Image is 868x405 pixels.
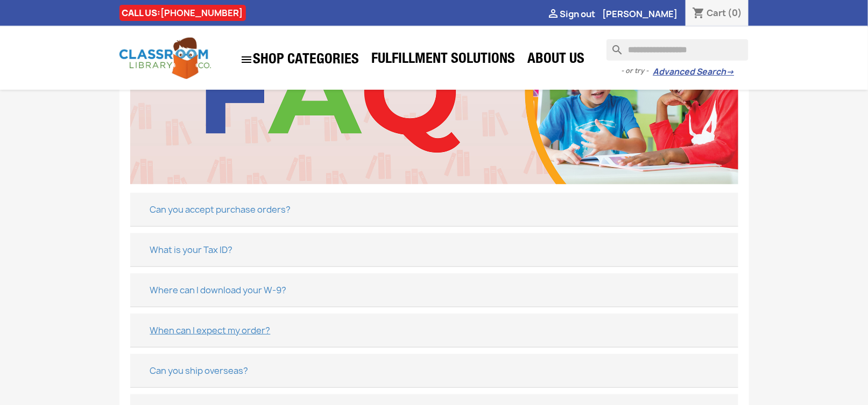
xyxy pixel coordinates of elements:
[141,240,242,260] button: What is your Tax ID?
[141,320,280,341] button: When can I expect my order?
[235,48,365,71] a: SHOP CATEGORIES
[606,39,619,52] i: search
[523,49,590,71] a: About Us
[161,7,243,19] a: [PHONE_NUMBER]
[653,67,734,77] a: Advanced Search→
[728,8,742,19] span: (0)
[141,280,296,300] button: Where can I download your W-9?
[547,8,560,21] i: 
[141,199,300,220] button: Can you accept purchase orders?
[119,5,246,21] div: CALL US:
[726,67,734,77] span: →
[602,8,678,20] a: [PERSON_NAME]
[141,360,258,381] button: Can you ship overseas?
[366,49,521,71] a: Fulfillment Solutions
[547,8,595,20] a: Sign out
[241,53,253,66] i: 
[119,38,211,79] img: Classroom Library Company
[692,8,705,20] i: shopping_cart
[707,8,726,19] span: Cart
[606,39,749,61] input: Search
[621,66,653,76] span: - or try -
